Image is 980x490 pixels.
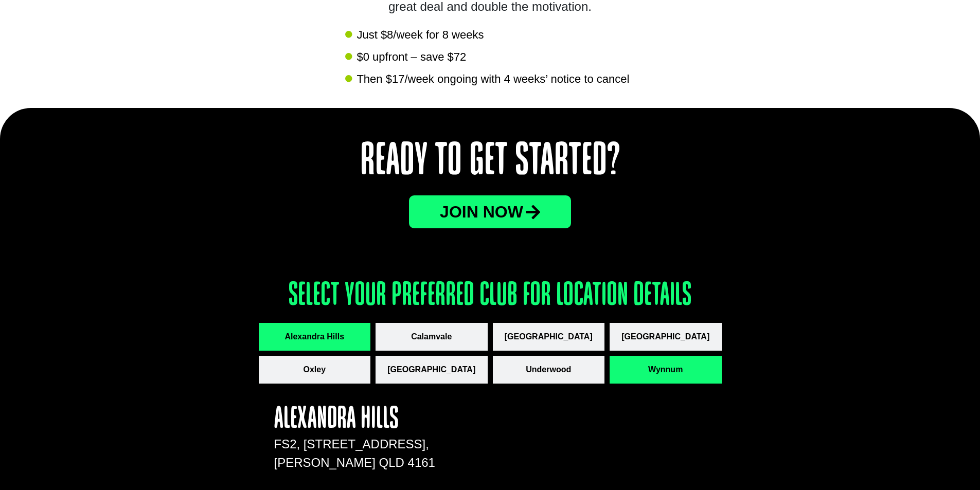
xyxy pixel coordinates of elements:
[440,204,523,220] span: JOin now
[387,364,475,376] span: [GEOGRAPHIC_DATA]
[621,331,709,343] span: [GEOGRAPHIC_DATA]
[526,364,571,376] span: Underwood
[409,195,571,228] a: JOin now
[648,364,683,376] span: Wynnum
[354,48,466,65] span: $0 upfront – save $72
[411,331,452,343] span: Calamvale
[284,331,344,343] span: Alexandra Hills
[354,70,629,87] span: Then $17/week ongoing with 4 weeks’ notice to cancel
[303,364,326,376] span: Oxley
[274,435,437,472] p: FS2, [STREET_ADDRESS], [PERSON_NAME] QLD 4161
[259,280,722,313] h3: Select your preferred club for location details
[505,331,593,343] span: [GEOGRAPHIC_DATA]
[274,404,437,435] h4: Alexandra Hills
[354,26,484,43] span: Just $8/week for 8 weeks
[259,139,722,185] h2: Ready to Get Started?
